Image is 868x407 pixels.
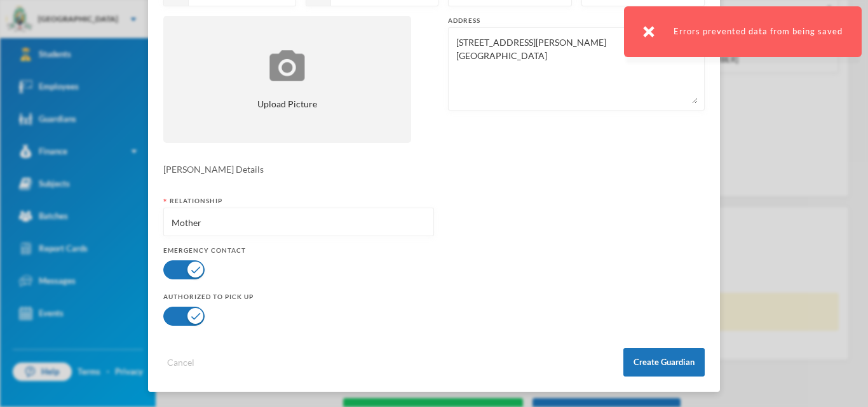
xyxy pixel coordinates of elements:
[623,348,705,377] button: Create Guardian
[266,48,308,83] img: upload
[455,34,698,103] textarea: [STREET_ADDRESS][PERSON_NAME] [GEOGRAPHIC_DATA]
[448,16,705,25] div: Address
[257,97,317,110] span: Upload Picture
[170,208,427,237] input: eg: Mother, Father, Uncle, Aunt
[163,355,198,370] button: Cancel
[624,6,862,57] div: Errors prevented data from being saved
[163,163,705,176] div: [PERSON_NAME] Details
[163,292,434,302] div: Authorized to pick up
[163,196,434,206] div: Relationship
[163,246,434,255] div: Emergency Contact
